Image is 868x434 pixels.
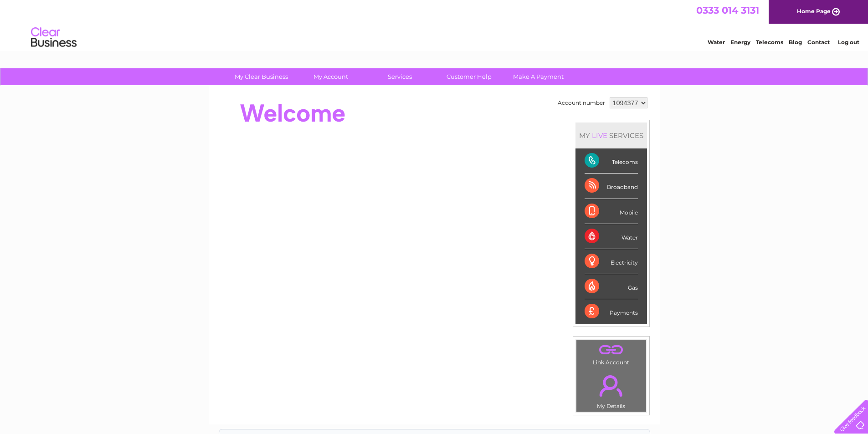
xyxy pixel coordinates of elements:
a: My Clear Business [224,68,299,85]
div: Payments [585,299,638,324]
td: My Details [576,368,647,412]
a: Customer Help [431,68,507,85]
a: Make A Payment [501,68,576,85]
a: Energy [730,39,750,46]
a: Water [708,39,725,46]
div: Broadband [585,174,638,199]
div: Mobile [585,199,638,224]
a: Log out [838,39,859,46]
a: 0333 014 3131 [696,5,759,16]
a: Blog [789,39,802,46]
a: Services [362,68,437,85]
a: . [579,342,644,358]
div: Clear Business is a trading name of Verastar Limited (registered in [GEOGRAPHIC_DATA] No. 3667643... [219,5,650,44]
a: . [579,370,644,402]
div: Gas [585,274,638,299]
img: logo.png [31,24,77,51]
div: Water [585,224,638,249]
td: Account number [555,95,607,111]
div: Telecoms [585,148,638,174]
a: My Account [293,68,368,85]
a: Contact [807,39,830,46]
td: Link Account [576,339,647,368]
div: Electricity [585,249,638,274]
div: LIVE [590,131,609,140]
div: MY SERVICES [575,123,647,148]
a: Telecoms [756,39,783,46]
